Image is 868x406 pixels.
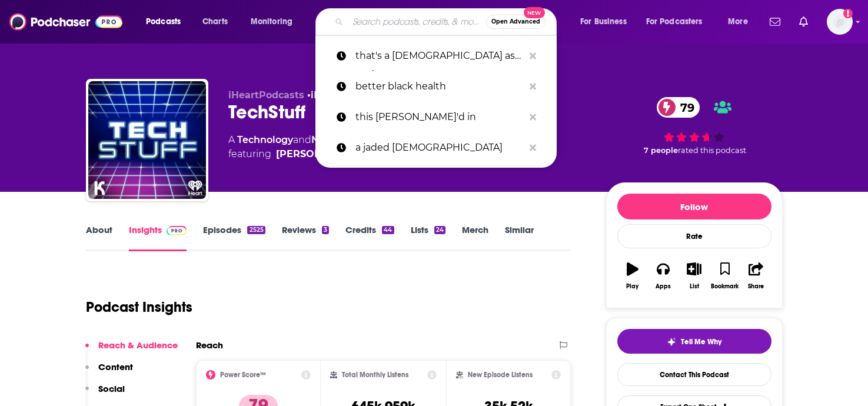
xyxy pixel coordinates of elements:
[228,147,549,161] span: featuring
[202,14,228,30] span: Charts
[382,226,394,234] div: 44
[293,134,311,145] span: and
[669,97,700,118] span: 79
[720,12,763,31] button: open menu
[98,340,178,351] p: Reach & Audience
[196,340,223,351] h2: Reach
[311,89,370,101] a: iHeartRadio
[355,132,524,163] p: a jaded gay
[167,226,187,235] img: Podchaser Pro
[580,14,627,30] span: For Business
[237,134,293,145] a: Technology
[322,226,329,234] div: 3
[728,14,748,30] span: More
[606,89,783,162] div: 79 7 peoplerated this podcast
[657,97,700,118] a: 79
[617,329,771,354] button: tell me why sparkleTell Me Why
[617,224,771,248] div: Rate
[638,12,720,31] button: open menu
[740,255,771,297] button: Share
[794,12,813,32] a: Show notifications dropdown
[98,383,125,394] p: Social
[711,283,739,290] div: Bookmark
[679,255,709,297] button: List
[88,81,206,199] img: TechStuff
[315,132,557,163] a: a jaded [DEMOGRAPHIC_DATA]
[355,102,524,132] p: this jess'd in
[307,89,370,101] span: •
[765,12,785,32] a: Show notifications dropdown
[315,102,557,132] a: this [PERSON_NAME]'d in
[690,283,699,290] div: List
[203,224,265,251] a: Episodes2525
[411,224,445,251] a: Lists24
[276,147,360,161] a: [PERSON_NAME]
[656,283,671,290] div: Apps
[667,337,676,347] img: tell me why sparkle
[146,14,181,30] span: Podcasts
[315,41,557,71] a: that's a [DEMOGRAPHIC_DATA] ass podcast
[85,383,125,405] button: Social
[195,12,235,31] a: Charts
[681,337,721,347] span: Tell Me Why
[678,146,746,155] span: rated this podcast
[827,9,853,35] img: User Profile
[85,340,178,361] button: Reach & Audience
[827,9,853,35] span: Logged in as SolComms
[486,15,546,29] button: Open AdvancedNew
[617,194,771,219] button: Follow
[626,283,638,290] div: Play
[86,224,112,251] a: About
[251,14,292,30] span: Monitoring
[315,71,557,102] a: better black health
[345,224,394,251] a: Credits44
[355,71,524,102] p: better black health
[85,361,133,383] button: Content
[228,89,304,101] span: iHeartPodcasts
[617,363,771,386] a: Contact This Podcast
[355,41,524,71] p: that's a gay ass podcast
[220,371,266,379] h2: Power Score™
[468,371,533,379] h2: New Episode Listens
[572,12,641,31] button: open menu
[98,361,133,372] p: Content
[327,8,568,35] div: Search podcasts, credits, & more...
[434,226,445,234] div: 24
[524,7,545,18] span: New
[282,224,329,251] a: Reviews3
[462,224,488,251] a: Merch
[9,11,122,33] img: Podchaser - Follow, Share and Rate Podcasts
[129,224,187,251] a: InsightsPodchaser Pro
[646,14,703,30] span: For Podcasters
[86,298,192,316] h1: Podcast Insights
[748,283,764,290] div: Share
[247,226,265,234] div: 2525
[242,12,308,31] button: open menu
[843,9,853,18] svg: Add a profile image
[617,255,648,297] button: Play
[710,255,740,297] button: Bookmark
[491,19,540,25] span: Open Advanced
[348,12,486,31] input: Search podcasts, credits, & more...
[138,12,196,31] button: open menu
[228,133,549,161] div: A podcast
[827,9,853,35] button: Show profile menu
[311,134,338,145] a: News
[644,146,678,155] span: 7 people
[648,255,679,297] button: Apps
[505,224,534,251] a: Similar
[342,371,408,379] h2: Total Monthly Listens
